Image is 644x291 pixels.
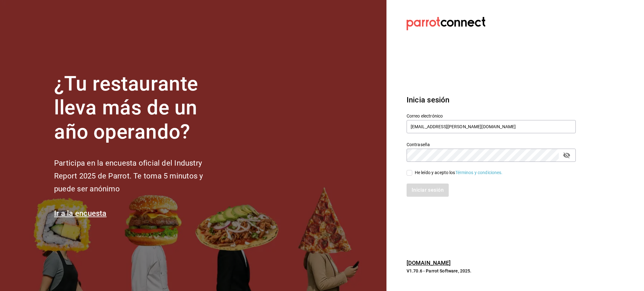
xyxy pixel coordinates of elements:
[54,157,224,195] h2: Participa en la encuesta oficial del Industry Report 2025 de Parrot. Te toma 5 minutos y puede se...
[407,268,576,274] p: V1.70.6 - Parrot Software, 2025.
[561,150,572,161] button: passwordField
[54,72,224,144] h1: ¿Tu restaurante lleva más de un año operando?
[455,170,503,175] a: Términos y condiciones.
[407,260,451,266] a: [DOMAIN_NAME]
[407,113,576,118] label: Correo electrónico
[407,94,576,106] h3: Inicia sesión
[415,169,503,176] div: He leído y acepto los
[54,209,107,218] a: Ir a la encuesta
[407,120,576,133] input: Ingresa tu correo electrónico
[407,142,576,146] label: Contraseña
